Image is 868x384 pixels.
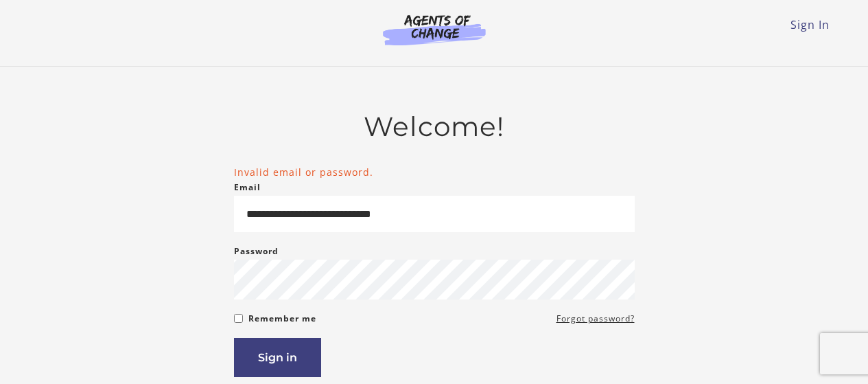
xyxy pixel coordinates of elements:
[234,165,635,179] li: Invalid email or password.
[234,243,279,260] label: Password
[234,179,261,196] label: Email
[368,14,500,45] img: Agents of Change Logo
[234,338,321,377] button: Sign in
[556,310,635,327] a: Forgot password?
[234,111,635,143] h2: Welcome!
[790,17,830,32] a: Sign In
[248,310,316,327] label: Remember me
